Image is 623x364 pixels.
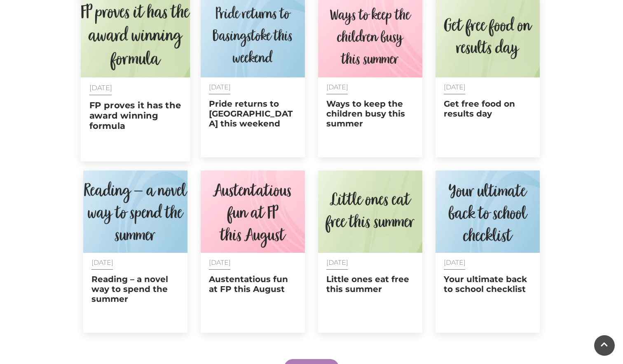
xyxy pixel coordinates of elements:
[209,274,297,294] h2: Austentatious fun at FP this August
[209,259,297,266] p: [DATE]
[91,274,179,304] h2: Reading – a novel way to spend the summer
[326,99,414,128] h2: Ways to keep the children busy this summer
[444,259,532,266] p: [DATE]
[444,84,532,91] p: [DATE]
[91,259,179,266] p: [DATE]
[83,170,187,333] a: [DATE] Reading – a novel way to spend the summer
[89,100,182,131] h2: FP proves it has the award winning formula
[436,170,540,333] a: [DATE] Your ultimate back to school checklist
[318,170,422,333] a: [DATE] Little ones eat free this summer
[326,274,414,294] h2: Little ones eat free this summer
[209,99,297,128] h2: Pride returns to [GEOGRAPHIC_DATA] this weekend
[444,99,532,119] h2: Get free food on results day
[326,259,414,266] p: [DATE]
[326,84,414,91] p: [DATE]
[209,84,297,91] p: [DATE]
[89,84,182,91] p: [DATE]
[201,170,305,333] a: [DATE] Austentatious fun at FP this August
[444,274,532,294] h2: Your ultimate back to school checklist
